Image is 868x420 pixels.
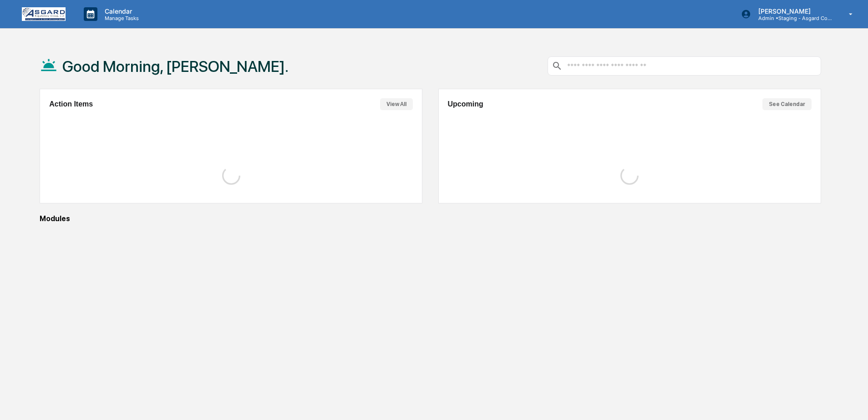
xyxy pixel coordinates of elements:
h2: Upcoming [448,100,483,108]
button: See Calendar [762,98,812,110]
img: logo [22,7,66,21]
p: Calendar [97,7,143,15]
h2: Action Items [49,100,93,108]
p: Admin • Staging - Asgard Compliance [751,15,836,21]
p: Manage Tasks [97,15,143,21]
div: Modules [40,214,821,223]
p: [PERSON_NAME] [751,7,836,15]
button: View All [380,98,413,110]
h1: Good Morning, [PERSON_NAME]. [62,57,289,76]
